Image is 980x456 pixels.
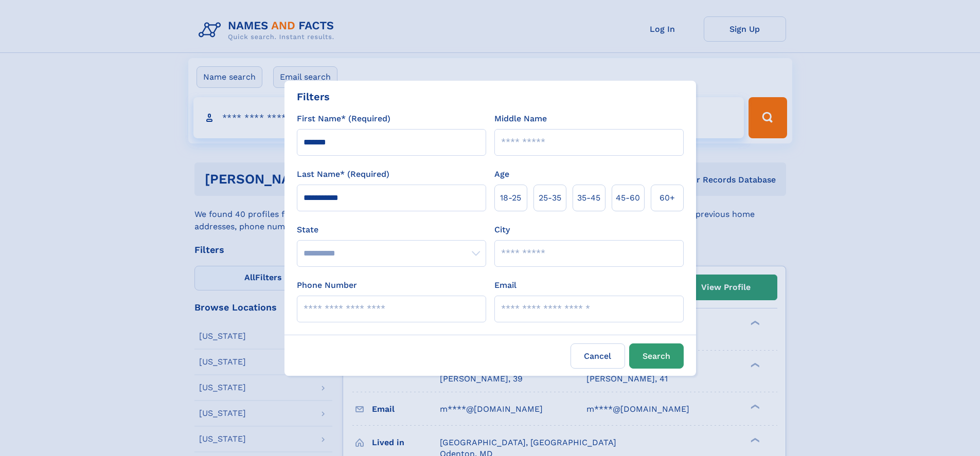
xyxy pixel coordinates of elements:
button: Search [629,343,684,369]
div: Filters [297,89,330,104]
label: Last Name* (Required) [297,168,389,180]
span: 35‑45 [577,192,600,204]
label: Middle Name [494,113,547,125]
span: 45‑60 [616,192,640,204]
label: First Name* (Required) [297,113,390,125]
label: Phone Number [297,279,357,291]
span: 18‑25 [500,192,521,204]
label: State [297,224,486,236]
label: Cancel [571,343,625,369]
label: Email [494,279,516,291]
span: 25‑35 [539,192,561,204]
span: 60+ [660,192,675,204]
label: Age [494,168,509,180]
label: City [494,224,510,236]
